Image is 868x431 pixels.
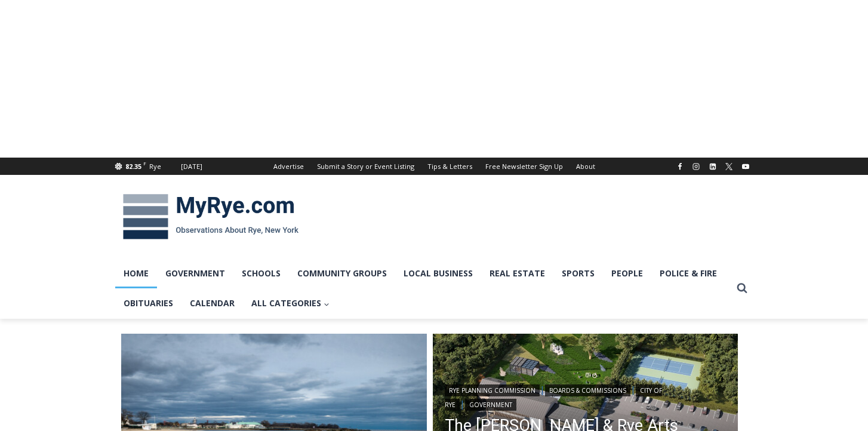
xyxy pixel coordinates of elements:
[445,384,540,396] a: Rye Planning Commission
[289,258,395,288] a: Community Groups
[553,258,603,288] a: Sports
[421,158,479,175] a: Tips & Letters
[143,160,146,167] span: F
[738,159,753,174] a: YouTube
[603,258,651,288] a: People
[125,162,141,171] span: 82.35
[722,159,736,174] a: X
[233,258,289,288] a: Schools
[445,382,727,411] div: | | |
[706,159,720,174] a: Linkedin
[731,278,753,299] button: View Search Form
[115,258,157,288] a: Home
[115,186,306,248] img: MyRye.com
[115,288,181,318] a: Obituaries
[465,399,516,411] a: Government
[481,258,553,288] a: Real Estate
[251,297,330,310] span: All Categories
[157,258,233,288] a: Government
[689,159,703,174] a: Instagram
[181,161,202,172] div: [DATE]
[545,384,630,396] a: Boards & Commissions
[267,158,602,175] nav: Secondary Navigation
[243,288,338,318] a: All Categories
[570,158,602,175] a: About
[395,258,481,288] a: Local Business
[445,384,662,411] a: City of Rye
[651,258,725,288] a: Police & Fire
[673,159,687,174] a: Facebook
[149,161,161,172] div: Rye
[310,158,421,175] a: Submit a Story or Event Listing
[181,288,243,318] a: Calendar
[267,158,310,175] a: Advertise
[479,158,570,175] a: Free Newsletter Sign Up
[115,258,731,319] nav: Primary Navigation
